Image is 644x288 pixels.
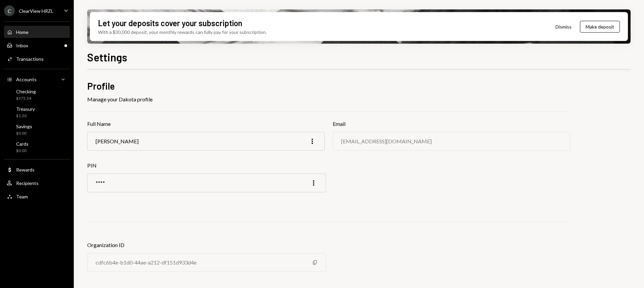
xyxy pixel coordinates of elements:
div: Team [16,194,28,199]
div: Rewards [16,167,35,173]
h1: Settings [87,50,127,64]
button: Dismiss [547,19,580,35]
div: Transactions [16,56,44,62]
a: Accounts [4,73,70,85]
div: $0.00 [16,148,29,154]
div: With a $30,000 deposit, your monthly rewards can fully pay for your subscription. [98,29,267,36]
a: Cards$0.00 [4,139,70,155]
a: Rewards [4,163,70,176]
div: Cards [16,141,29,147]
a: Savings$0.00 [4,122,70,138]
a: Transactions [4,53,70,65]
div: Treasury [16,106,35,112]
a: Team [4,190,70,202]
div: Home [16,29,29,35]
div: Savings [16,124,32,129]
h3: Organization ID [87,241,326,249]
div: cdfc6b4e-b1d0-44ae-a212-df151d933d4e [96,259,197,266]
a: Treasury$1.30 [4,104,70,120]
div: Checking [16,89,36,94]
div: Manage your Dakota profile [87,95,570,103]
div: $375.34 [16,96,36,101]
div: ClearView HRZL [19,8,53,14]
div: Let your deposits cover your subscription [98,17,242,29]
h3: Email [333,120,570,128]
button: Make deposit [580,21,620,33]
div: [PERSON_NAME] [96,138,139,144]
div: $1.30 [16,113,35,119]
a: Inbox [4,39,70,51]
div: $0.00 [16,131,32,136]
a: Home [4,26,70,38]
a: Checking$375.34 [4,87,70,103]
div: Accounts [16,77,37,82]
div: C [4,5,15,16]
div: Inbox [16,43,28,48]
div: [EMAIL_ADDRESS][DOMAIN_NAME] [341,138,432,144]
h3: PIN [87,161,326,170]
h2: Profile [87,80,570,93]
h3: Full Name [87,120,325,128]
div: Recipients [16,180,39,186]
a: Recipients [4,177,70,189]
